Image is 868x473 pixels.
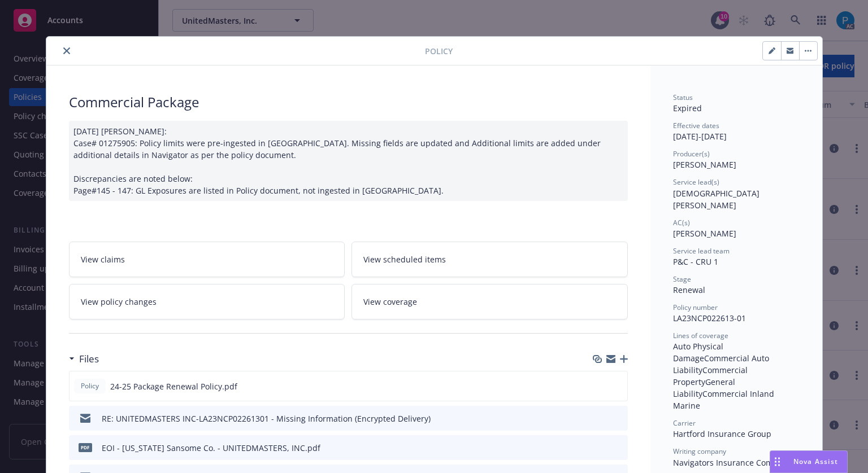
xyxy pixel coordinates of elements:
div: EOI - [US_STATE] Sansome Co. - UNITEDMASTERS, INC.pdf [102,442,320,454]
span: Commercial Inland Marine [673,388,776,411]
span: Lines of coverage [673,331,728,340]
span: Nova Assist [793,457,838,466]
button: Nova Assist [770,450,848,473]
button: preview file [613,442,623,454]
span: Commercial Auto Liability [673,353,771,375]
span: Expired [673,103,702,113]
span: Carrier [673,418,696,428]
div: Files [69,352,99,366]
span: Writing company [673,446,726,456]
button: preview file [613,413,623,424]
span: View claims [81,253,125,265]
span: [PERSON_NAME] [673,228,736,239]
span: [DEMOGRAPHIC_DATA][PERSON_NAME] [673,188,759,211]
span: Stage [673,274,691,284]
span: General Liability [673,376,737,399]
span: Navigators Insurance Company [673,457,792,468]
button: download file [595,413,604,424]
span: Renewal [673,284,705,295]
a: View claims [69,242,345,277]
span: 24-25 Package Renewal Policy.pdf [110,380,237,392]
div: RE: UNITEDMASTERS INC-LA23NCP02261301 - Missing Information (Encrypted Delivery) [102,413,431,424]
button: download file [595,442,604,454]
span: View coverage [363,296,417,308]
span: Status [673,93,693,102]
span: Service lead team [673,246,730,256]
span: Policy [425,45,453,57]
span: View policy changes [81,296,157,308]
span: [PERSON_NAME] [673,159,736,170]
a: View coverage [351,284,628,319]
span: Producer(s) [673,149,710,159]
a: View policy changes [69,284,345,319]
button: preview file [613,380,623,392]
span: Auto Physical Damage [673,341,726,363]
div: Drag to move [770,451,784,472]
span: Policy [79,381,101,391]
span: View scheduled items [363,253,446,265]
span: pdf [79,443,92,452]
h3: Files [79,352,99,366]
button: download file [594,380,604,392]
div: [DATE] - [DATE] [673,121,800,142]
span: AC(s) [673,218,690,227]
span: Hartford Insurance Group [673,428,771,439]
span: LA23NCP022613-01 [673,313,746,323]
span: P&C - CRU 1 [673,256,718,267]
span: Effective dates [673,121,719,130]
span: Service lead(s) [673,177,719,187]
div: Commercial Package [69,93,628,112]
a: View scheduled items [351,242,628,277]
span: Commercial Property [673,365,750,387]
span: Policy number [673,303,718,312]
button: close [60,44,73,58]
div: [DATE] [PERSON_NAME]: Case# 01275905: Policy limits were pre-ingested in [GEOGRAPHIC_DATA]. Missi... [69,121,628,201]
